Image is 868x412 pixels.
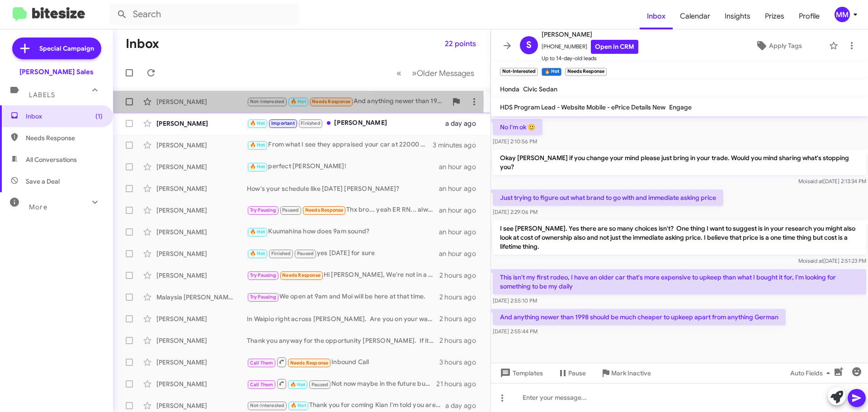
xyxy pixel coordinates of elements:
[438,36,483,52] button: 22 points
[396,67,401,79] span: «
[312,99,350,104] span: Needs Response
[640,3,673,29] a: Inbox
[250,251,265,256] span: 🔥 Hot
[156,336,247,345] div: [PERSON_NAME]
[591,40,638,54] a: Open in CRM
[156,358,247,367] div: [PERSON_NAME]
[439,314,483,323] div: 2 hours ago
[783,365,841,381] button: Auto Fields
[673,3,717,29] a: Calendar
[290,382,306,388] span: 🔥 Hot
[291,99,306,104] span: 🔥 Hot
[807,178,823,185] span: said at
[798,257,866,264] span: Moi [DATE] 2:51:23 PM
[417,68,474,78] span: Older Messages
[732,38,825,54] button: Apply Tags
[669,103,692,111] span: Engage
[250,360,274,366] span: Call Them
[717,3,758,29] a: Insights
[250,142,265,148] span: 🔥 Hot
[445,119,483,128] div: a day ago
[156,141,247,150] div: [PERSON_NAME]
[95,112,103,121] span: (1)
[493,297,537,304] span: [DATE] 2:55:10 PM
[26,112,103,121] span: Inbox
[156,206,247,215] div: [PERSON_NAME]
[250,120,265,126] span: 🔥 Hot
[807,257,823,264] span: said at
[247,356,439,368] div: Inbound Call
[156,97,247,106] div: [PERSON_NAME]
[769,38,802,54] span: Apply Tags
[301,120,321,126] span: Finished
[792,3,827,29] span: Profile
[250,99,285,104] span: Not-Interested
[827,7,858,22] button: MM
[436,379,483,388] div: 21 hours ago
[12,38,101,59] a: Special Campaign
[593,365,658,381] button: Mark Inactive
[39,44,94,53] span: Special Campaign
[247,118,445,128] div: [PERSON_NAME]
[156,249,247,258] div: [PERSON_NAME]
[433,141,483,150] div: 3 minutes ago
[156,314,247,323] div: [PERSON_NAME]
[247,248,439,259] div: yes [DATE] for sure
[542,68,561,76] small: 🔥 Hot
[247,292,439,302] div: We open at 9am and Moi will be here at that time.
[565,68,607,76] small: Needs Response
[758,3,792,29] a: Prizes
[542,40,638,54] span: [PHONE_NUMBER]
[493,328,538,335] span: [DATE] 2:55:44 PM
[156,379,247,388] div: [PERSON_NAME]
[439,358,483,367] div: 3 hours ago
[445,401,483,410] div: a day ago
[493,150,866,175] p: Okay [PERSON_NAME] if you change your mind please just bring in your trade. Would you mind sharin...
[542,29,638,40] span: [PERSON_NAME]
[109,4,299,25] input: Search
[271,251,291,256] span: Finished
[250,382,274,388] span: Call Them
[412,67,417,79] span: »
[26,177,60,186] span: Save a Deal
[305,207,344,213] span: Needs Response
[439,206,483,215] div: an hour ago
[439,293,483,302] div: 2 hours ago
[250,272,276,278] span: Try Pausing
[493,269,866,294] p: This isn't my first rodeo, I have an older car that's more expensive to upkeep than what I bought...
[250,207,276,213] span: Try Pausing
[19,67,94,76] div: [PERSON_NAME] Sales
[542,54,638,63] span: Up to 14-day-old leads
[247,184,439,193] div: How's your schedule like [DATE] [PERSON_NAME]?
[282,207,299,213] span: Paused
[493,119,542,135] p: No I'm ok 🙂
[391,64,407,82] button: Previous
[406,64,480,82] button: Next
[493,220,866,255] p: I see [PERSON_NAME]. Yes there are so many choices isn't? One thing I want to suggest is in your ...
[282,272,321,278] span: Needs Response
[156,271,247,280] div: [PERSON_NAME]
[156,162,247,171] div: [PERSON_NAME]
[523,85,557,93] span: Civic Sedan
[247,161,439,172] div: perfect [PERSON_NAME]!
[247,270,439,280] div: Hi [PERSON_NAME], We're not in a rush to get a vehicle at this time. But will reach out when we a...
[250,229,265,235] span: 🔥 Hot
[493,189,723,206] p: Just trying to figure out what brand to go with and immediate asking price
[392,64,480,82] nav: Page navigation example
[250,294,276,300] span: Try Pausing
[611,365,651,381] span: Mark Inactive
[29,203,47,211] span: More
[445,36,476,52] span: 22 points
[500,85,519,93] span: Honda
[493,208,538,215] span: [DATE] 2:29:06 PM
[247,205,439,215] div: Thx bro... yeah ER RN... always crazy busy... Ill be in touch. [GEOGRAPHIC_DATA]
[26,155,77,164] span: All Conversations
[156,227,247,237] div: [PERSON_NAME]
[290,360,329,366] span: Needs Response
[835,7,850,22] div: MM
[271,120,295,126] span: Important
